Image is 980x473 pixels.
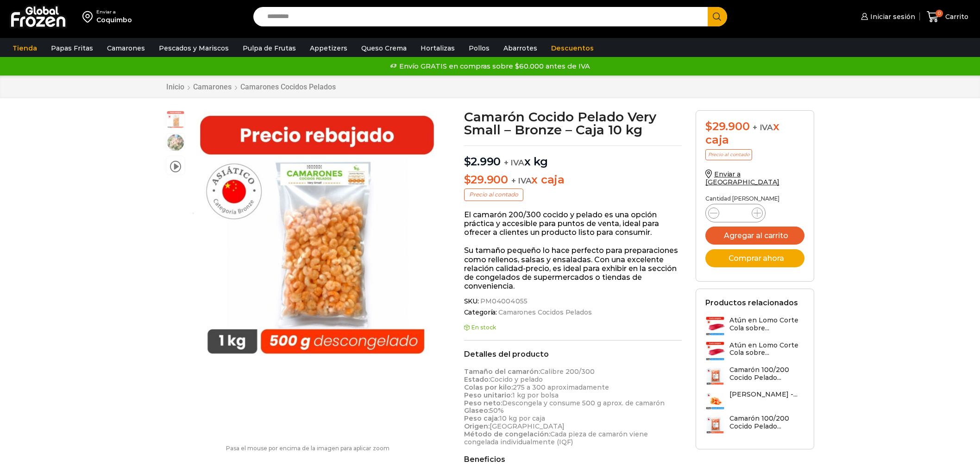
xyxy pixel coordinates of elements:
h3: Atún en Lomo Corte Cola sobre... [729,316,804,332]
a: Pollos [464,39,494,57]
a: Tienda [8,39,42,57]
span: very small [166,111,185,129]
p: Su tamaño pequeño lo hace perfecto para preparaciones como rellenos, salsas y ensaladas. Con una ... [464,246,682,290]
span: $ [464,155,471,168]
span: Carrito [943,12,968,21]
p: Cantidad [PERSON_NAME] [705,196,804,202]
div: x caja [705,120,804,147]
div: Coquimbo [96,15,132,25]
a: Camarones Cocidos Pelados [240,82,336,91]
h1: Camarón Cocido Pelado Very Small – Bronze – Caja 10 kg [464,110,682,136]
a: Queso Crema [357,39,411,57]
p: Precio al contado [705,149,752,160]
nav: Breadcrumb [166,82,336,91]
strong: Peso neto: [464,399,502,407]
h3: Camarón 100/200 Cocido Pelado... [729,415,804,430]
p: En stock [464,324,682,331]
button: Comprar ahora [705,249,804,267]
span: 0 [936,10,943,17]
a: 0 Carrito [924,6,971,28]
strong: Método de congelación: [464,430,550,438]
a: Pescados y Mariscos [154,39,233,57]
button: Agregar al carrito [705,227,804,245]
h3: Atún en Lomo Corte Cola sobre... [729,341,804,357]
bdi: 29.900 [705,120,749,133]
h2: Detalles del producto [464,350,682,359]
span: + IVA [504,158,524,167]
a: [PERSON_NAME] -... [705,391,798,410]
span: + IVA [511,176,532,185]
span: Iniciar sesión [868,12,915,21]
strong: Estado: [464,375,490,384]
a: Camarones Cocidos Pelados [497,309,592,316]
a: Iniciar sesión [859,7,915,26]
h2: Beneficios [464,455,682,464]
a: Camarón 100/200 Cocido Pelado... [705,415,804,435]
h2: Productos relacionados [705,298,798,307]
input: Product quantity [727,207,744,220]
a: Appetizers [305,39,352,57]
span: SKU: [464,297,682,305]
span: PM04004055 [479,297,528,305]
a: Abarrotes [499,39,542,57]
h3: [PERSON_NAME] -... [729,391,798,398]
img: address-field-icon.svg [82,9,96,25]
strong: Origen: [464,422,490,430]
div: Enviar a [96,9,132,15]
a: Camarón 100/200 Cocido Pelado... [705,366,804,386]
span: very-small [166,133,185,152]
strong: Glaseo: [464,406,490,415]
a: Inicio [166,82,185,91]
a: Camarones [102,39,150,57]
a: Atún en Lomo Corte Cola sobre... [705,341,804,361]
a: Atún en Lomo Corte Cola sobre... [705,316,804,336]
bdi: 2.990 [464,155,501,168]
p: x kg [464,145,682,169]
p: El camarón 200/300 cocido y pelado es una opción práctica y accesible para puntos de venta, ideal... [464,210,682,237]
a: Hortalizas [416,39,459,57]
span: + IVA [753,123,773,132]
span: $ [464,173,471,186]
bdi: 29.900 [464,173,508,186]
a: Papas Fritas [46,39,98,57]
p: Pasa el mouse por encima de la imagen para aplicar zoom [166,445,450,452]
button: Search button [708,7,727,26]
h3: Camarón 100/200 Cocido Pelado... [729,366,804,382]
strong: Colas por kilo: [464,383,513,391]
span: $ [705,120,712,133]
p: x caja [464,173,682,187]
span: Categoría: [464,309,682,316]
strong: Peso unitario: [464,391,512,399]
strong: Peso caja: [464,414,499,423]
strong: Tamaño del camarón: [464,367,540,376]
a: Pulpa de Frutas [238,39,301,57]
a: Descuentos [547,39,598,57]
p: Calibre 200/300 Cocido y pelado 275 a 300 aproximadamente 1 kg por bolsa Descongela y consume 500... [464,368,682,446]
a: Camarones [193,82,232,91]
p: Precio al contado [464,189,523,201]
a: Enviar a [GEOGRAPHIC_DATA] [705,170,779,186]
